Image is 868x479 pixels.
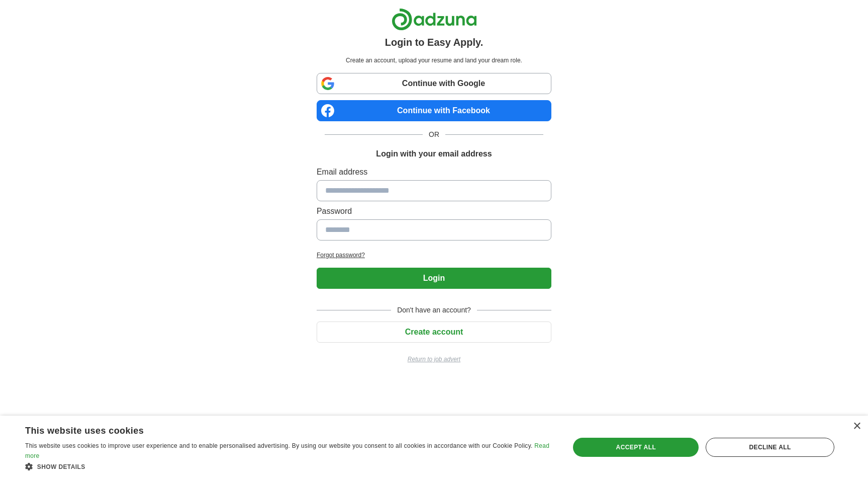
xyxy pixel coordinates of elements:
a: Return to job advert [317,355,551,364]
label: Password [317,205,551,217]
button: Create account [317,322,551,343]
div: This website uses cookies [25,422,528,437]
a: Forgot password? [317,251,551,260]
label: Email address [317,166,551,178]
span: Don't have an account? [391,305,477,315]
h1: Login with your email address [376,148,492,160]
p: Create an account, upload your resume and land your dream role. [319,56,549,65]
span: OR [423,129,445,140]
h1: Login to Easy Apply. [385,35,484,50]
div: Accept all [573,438,699,457]
span: This website uses cookies to improve user experience and to enable personalised advertising. By u... [25,442,533,449]
img: Adzuna logo [392,8,477,31]
a: Continue with Facebook [317,100,551,121]
a: Continue with Google [317,73,551,94]
a: Create account [317,328,551,336]
button: Login [317,268,551,289]
div: Show details [25,461,553,471]
div: Close [853,423,860,430]
span: Show details [37,463,85,470]
div: Decline all [706,438,834,457]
